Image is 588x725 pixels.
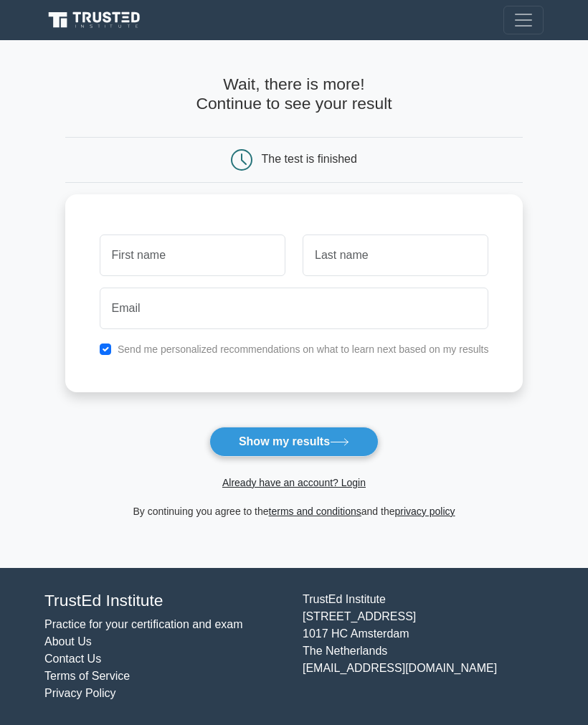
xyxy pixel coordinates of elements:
[44,618,243,630] a: Practice for your certification and exam
[65,75,523,114] h4: Wait, there is more! Continue to see your result
[503,6,544,34] button: Toggle navigation
[57,503,532,520] div: By continuing you agree to the and the
[294,591,552,702] div: TrustEd Institute [STREET_ADDRESS] 1017 HC Amsterdam The Netherlands [EMAIL_ADDRESS][DOMAIN_NAME]
[44,687,116,699] a: Privacy Policy
[44,670,130,682] a: Terms of Service
[222,477,366,488] a: Already have an account? Login
[303,234,488,276] input: Last name
[395,506,455,517] a: privacy policy
[44,653,101,665] a: Contact Us
[262,153,357,165] div: The test is finished
[118,343,489,355] label: Send me personalized recommendations on what to learn next based on my results
[209,427,379,457] button: Show my results
[44,635,92,648] a: About Us
[100,234,285,276] input: First name
[100,288,489,329] input: Email
[44,591,285,610] h4: TrustEd Institute
[269,506,361,517] a: terms and conditions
